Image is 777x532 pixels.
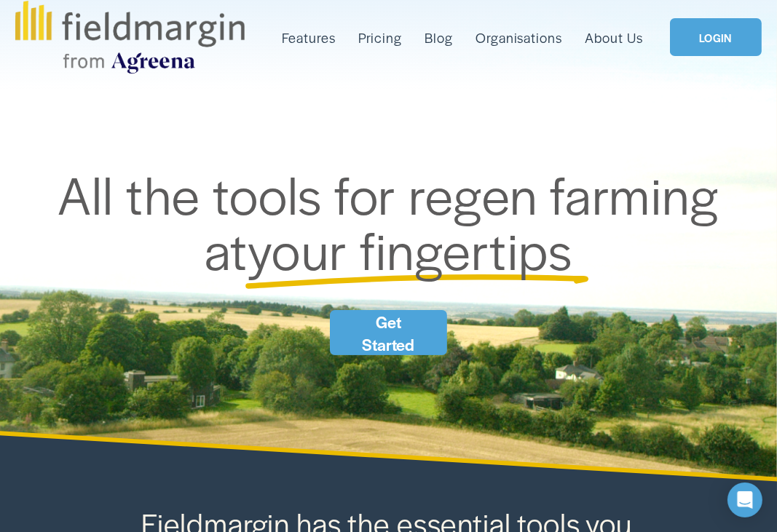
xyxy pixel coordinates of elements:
[476,26,563,49] a: Organisations
[330,310,448,355] a: Get Started
[282,26,336,49] a: folder dropdown
[358,26,402,49] a: Pricing
[727,483,762,517] div: Open Intercom Messenger
[58,157,719,285] span: All the tools for regen farming at
[15,1,244,74] img: fieldmargin.com
[425,26,453,49] a: Blog
[585,26,643,49] a: About Us
[670,18,762,56] a: LOGIN
[282,28,336,47] span: Features
[248,213,572,285] span: your fingertips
